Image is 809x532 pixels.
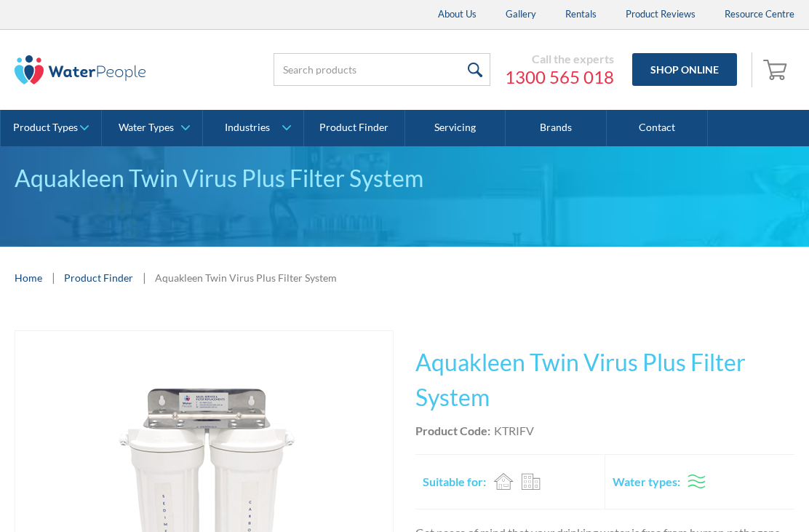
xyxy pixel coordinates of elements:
[1,110,101,146] a: Product Types
[49,269,57,286] div: |
[64,270,133,285] a: Product Finder
[505,66,614,88] a: 1300 565 018
[613,473,680,491] h2: Water types:
[506,110,607,146] a: Brands
[225,122,270,134] div: Industries
[15,270,42,285] a: Home
[760,52,794,87] a: Open cart
[102,110,202,146] a: Water Types
[13,122,78,134] div: Product Types
[203,110,303,146] a: Industries
[15,161,794,196] div: Aquakleen Twin Virus Plus Filter System
[415,424,490,437] strong: Product Code:
[607,110,708,146] a: Contact
[15,55,146,84] img: The Water People
[140,269,148,286] div: |
[274,53,490,86] input: Search products
[119,122,174,134] div: Water Types
[494,422,534,440] div: KTRIFV
[304,110,405,146] a: Product Finder
[405,110,506,146] a: Servicing
[415,345,794,415] h1: Aquakleen Twin Virus Plus Filter System
[632,53,737,86] a: Shop Online
[423,473,486,491] h2: Suitable for:
[763,57,791,81] img: shopping cart
[155,270,337,285] div: Aquakleen Twin Virus Plus Filter System
[505,52,614,66] div: Call the experts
